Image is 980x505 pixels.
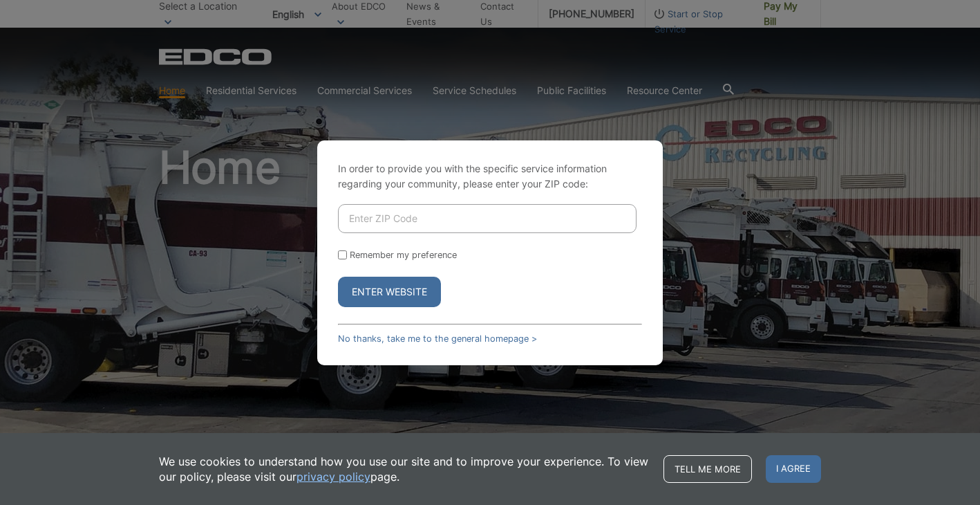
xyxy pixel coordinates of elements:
[338,161,642,192] p: In order to provide you with the specific service information regarding your community, please en...
[338,277,441,307] button: Enter Website
[338,333,537,344] a: No thanks, take me to the general homepage >
[766,455,821,483] span: I agree
[159,454,650,484] p: We use cookies to understand how you use our site and to improve your experience. To view our pol...
[350,250,457,260] label: Remember my preference
[663,455,752,483] a: Tell me more
[338,204,637,233] input: Enter ZIP Code
[296,469,370,484] a: privacy policy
